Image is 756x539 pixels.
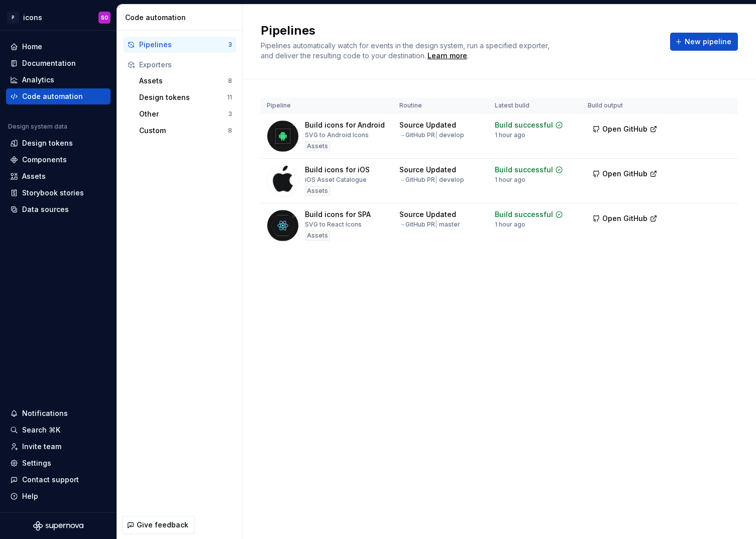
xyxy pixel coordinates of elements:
[22,58,76,68] div: Documentation
[261,23,658,39] h2: Pipelines
[489,97,582,114] th: Latest build
[6,135,111,151] a: Design tokens
[588,165,662,183] button: Open GitHub
[399,176,464,184] div: → GitHub PR develop
[22,188,84,198] div: Storybook stories
[6,72,111,88] a: Analytics
[7,12,19,24] div: P
[6,55,111,71] a: Documentation
[137,520,188,530] span: Give feedback
[588,215,662,224] a: Open GitHub
[305,231,330,241] div: Assets
[22,171,46,181] div: Assets
[495,131,525,139] div: 1 hour ago
[23,13,42,23] div: icons
[122,516,195,534] button: Give feedback
[435,176,438,183] span: |
[261,97,393,114] th: Pipeline
[261,41,552,60] span: Pipelines automatically watch for events in the design system, run a specified exporter, and deli...
[135,89,236,105] button: Design tokens11
[125,13,238,23] div: Code automation
[495,165,553,175] div: Build successful
[588,120,662,138] button: Open GitHub
[305,120,385,130] div: Build icons for Android
[22,491,38,501] div: Help
[305,221,362,229] div: SVG to React Icons
[6,405,111,421] button: Notifications
[228,127,232,135] div: 8
[139,40,228,50] div: Pipelines
[135,123,236,139] button: Custom8
[135,73,236,89] button: Assets8
[399,165,456,175] div: Source Updated
[22,458,51,468] div: Settings
[6,88,111,104] a: Code automation
[6,39,111,55] a: Home
[305,141,330,151] div: Assets
[135,106,236,122] button: Other3
[588,126,662,135] a: Open GitHub
[399,221,460,229] div: → GitHub PR master
[22,442,61,452] div: Invite team
[435,131,438,139] span: |
[6,422,111,438] button: Search ⌘K
[6,185,111,201] a: Storybook stories
[123,37,236,53] button: Pipelines3
[305,176,367,184] div: iOS Asset Catalogue
[435,221,438,228] span: |
[22,408,68,418] div: Notifications
[227,93,232,101] div: 11
[22,91,83,101] div: Code automation
[22,425,60,435] div: Search ⌘K
[139,126,228,136] div: Custom
[228,77,232,85] div: 8
[426,52,469,60] span: .
[22,75,54,85] div: Analytics
[427,51,467,61] a: Learn more
[6,152,111,168] a: Components
[22,204,69,214] div: Data sources
[602,169,647,179] span: Open GitHub
[139,60,232,70] div: Exporters
[305,209,371,220] div: Build icons for SPA
[228,41,232,49] div: 3
[6,439,111,455] a: Invite team
[6,201,111,218] a: Data sources
[2,7,115,28] button: PiconsSO
[6,472,111,488] button: Contact support
[495,176,525,184] div: 1 hour ago
[495,221,525,229] div: 1 hour ago
[22,42,42,52] div: Home
[305,165,370,175] div: Build icons for iOS
[399,131,464,139] div: → GitHub PR develop
[139,92,227,102] div: Design tokens
[495,209,553,220] div: Build successful
[588,209,662,228] button: Open GitHub
[399,209,456,220] div: Source Updated
[685,37,731,47] span: New pipeline
[582,97,669,114] th: Build output
[305,131,369,139] div: SVG to Android Icons
[495,120,553,130] div: Build successful
[228,110,232,118] div: 3
[6,488,111,504] button: Help
[602,213,647,224] span: Open GitHub
[33,521,83,531] svg: Supernova Logo
[139,76,228,86] div: Assets
[8,123,67,131] div: Design system data
[139,109,228,119] div: Other
[22,155,67,165] div: Components
[22,138,73,148] div: Design tokens
[602,124,647,134] span: Open GitHub
[6,455,111,471] a: Settings
[101,14,109,22] div: SO
[588,171,662,179] a: Open GitHub
[399,120,456,130] div: Source Updated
